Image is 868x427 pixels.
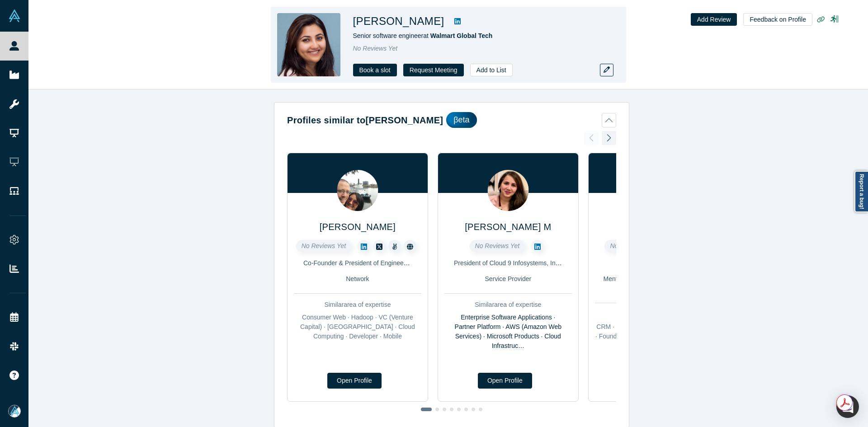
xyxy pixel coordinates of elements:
div: Network [294,274,421,284]
div: Similar area of expertise [595,310,722,319]
a: [PERSON_NAME] M [465,222,551,232]
span: Senior software engineer at [353,32,493,39]
button: Add to List [470,64,513,76]
a: Open Profile [478,373,532,389]
img: Sonal M's Profile Image [487,170,528,211]
button: Request Meeting [403,64,464,76]
div: Similar area of expertise [294,300,421,310]
div: βeta [446,112,476,128]
div: Similar area of expertise [444,300,572,310]
a: Report a bug! [854,171,868,212]
span: No Reviews Yet [302,242,346,249]
span: No Reviews Yet [475,242,520,249]
span: CRM · Data Science · Digital Transformation · Founders · Data Engineering · ETL (Extract, Transfo... [595,323,722,349]
a: Open Profile [327,373,382,389]
span: No Reviews Yet [610,242,655,249]
button: Profiles similar to[PERSON_NAME]βeta [287,112,616,128]
img: John Beatty's Profile Image [337,170,378,211]
img: Alchemist Vault Logo [8,9,21,22]
div: Service Provider [444,274,572,284]
button: Add Review [691,13,737,26]
span: Co-Founder & President of Engineering [303,259,414,267]
span: Consumer Web · Hadoop · VC (Venture Capital) · [GEOGRAPHIC_DATA] · Cloud Computing · Developer · ... [300,314,415,340]
a: Walmart Global Tech [430,32,493,39]
span: No Reviews Yet [353,45,398,52]
button: Feedback on Profile [743,13,812,26]
img: Ankita Banerjee's Profile Image [277,13,340,76]
a: [PERSON_NAME] [320,222,396,232]
h1: [PERSON_NAME] [353,13,444,29]
span: President of Cloud 9 Infosystems, Inc, WBE/MBE, Board member WECAN, Microsoft Gold Cloud Partner [454,259,748,267]
a: Book a slot [353,64,397,76]
div: Enterprise Software Applications · Partner Platform · AWS (Amazon Web Services) · Microsoft Produ... [444,313,572,351]
div: Mentor · Service Provider · Freelancer / Consultant · Lecturer [595,274,722,293]
h2: Profiles similar to [PERSON_NAME] [287,113,443,127]
img: Mia Scott's Account [8,405,21,418]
